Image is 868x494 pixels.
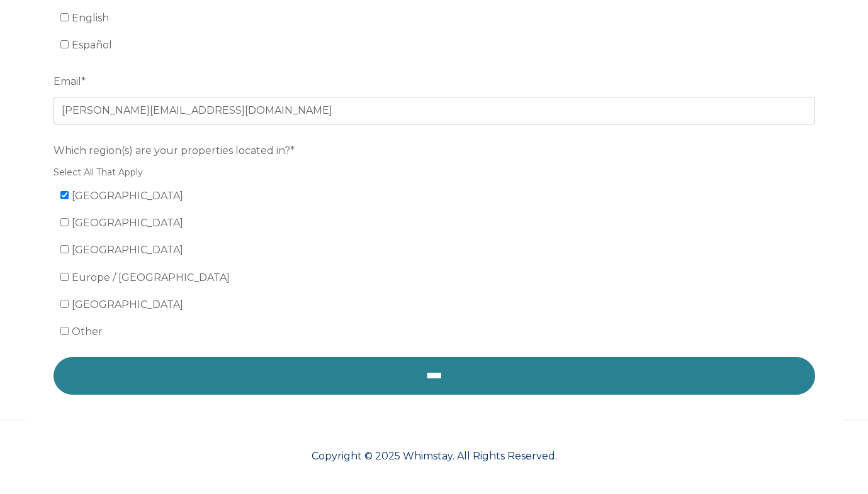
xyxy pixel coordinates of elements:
[72,190,183,202] span: [GEOGRAPHIC_DATA]
[60,327,69,335] input: Other
[25,449,843,464] p: Copyright © 2025 Whimstay. All Rights Reserved.
[60,191,69,199] input: [GEOGRAPHIC_DATA]
[72,12,109,24] span: English
[54,72,81,91] span: Email
[60,273,69,281] input: Europe / [GEOGRAPHIC_DATA]
[72,326,103,338] span: Other
[60,218,69,226] input: [GEOGRAPHIC_DATA]
[72,39,112,51] span: Español
[72,299,183,310] span: [GEOGRAPHIC_DATA]
[72,244,183,256] span: [GEOGRAPHIC_DATA]
[60,40,69,48] input: Español
[72,272,230,283] span: Europe / [GEOGRAPHIC_DATA]
[54,166,815,179] legend: Select All That Apply
[60,13,69,21] input: English
[60,300,69,308] input: [GEOGRAPHIC_DATA]
[72,217,183,229] span: [GEOGRAPHIC_DATA]
[60,245,69,253] input: [GEOGRAPHIC_DATA]
[54,141,295,160] span: Which region(s) are your properties located in?*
